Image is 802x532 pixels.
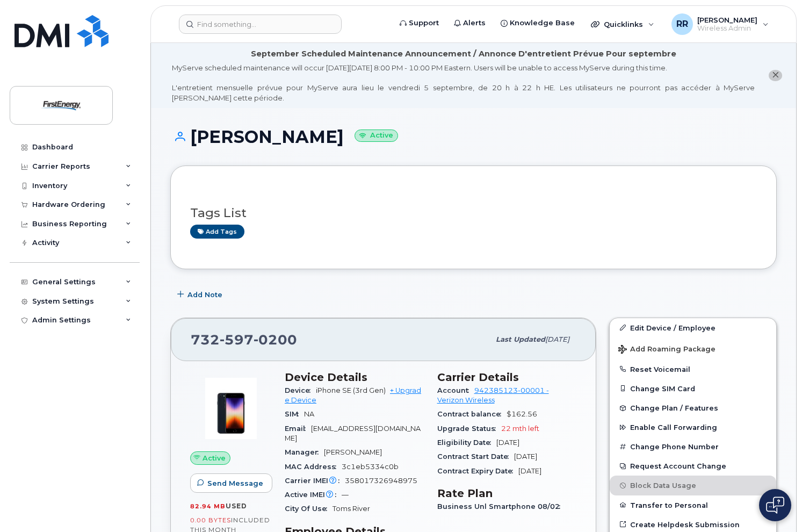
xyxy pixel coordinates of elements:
span: Manager [285,448,324,456]
span: Device [285,386,316,394]
span: Carrier IMEI [285,477,345,485]
button: Add Note [170,285,232,305]
span: Business Unl Smartphone 08/02 [437,502,566,511]
button: Change SIM Card [610,379,776,398]
span: Contract Expiry Date [437,467,518,475]
span: [DATE] [514,452,537,461]
button: Block Data Usage [610,476,776,495]
img: Open chat [766,497,784,514]
span: iPhone SE (3rd Gen) [316,386,386,394]
span: Email [285,425,311,433]
span: 358017326948975 [345,477,417,485]
button: Reset Voicemail [610,360,776,379]
span: 0200 [254,332,297,348]
span: Contract balance [437,410,507,418]
div: September Scheduled Maintenance Announcement / Annonce D'entretient Prévue Pour septembre [251,48,676,60]
span: SIM [285,410,304,418]
span: 732 [191,332,297,348]
span: [DATE] [545,335,569,343]
button: Change Phone Number [610,437,776,456]
span: [DATE] [496,438,519,447]
h3: Rate Plan [437,487,577,500]
a: Add tags [190,225,244,238]
span: Enable Call Forwarding [630,423,717,432]
img: image20231002-3703462-1angbar.jpeg [199,376,263,441]
span: 82.94 MB [190,502,226,510]
span: Upgrade Status [437,425,501,433]
h3: Carrier Details [437,371,577,384]
button: Send Message [190,473,272,493]
span: City Of Use [285,505,333,513]
span: [EMAIL_ADDRESS][DOMAIN_NAME] [285,425,421,442]
h3: Tags List [190,206,757,220]
button: Request Account Change [610,456,776,476]
div: MyServe scheduled maintenance will occur [DATE][DATE] 8:00 PM - 10:00 PM Eastern. Users will be u... [172,63,755,103]
span: Active IMEI [285,491,342,499]
span: 597 [220,332,254,348]
button: Change Plan / Features [610,398,776,418]
button: Add Roaming Package [610,337,776,360]
span: Add Roaming Package [618,345,716,355]
span: Toms River [333,505,370,513]
span: 3c1eb5334c0b [342,463,399,471]
a: 942385123-00001 - Verizon Wireless [437,386,549,404]
span: [PERSON_NAME] [324,448,382,456]
a: Edit Device / Employee [610,318,776,337]
h3: Device Details [285,371,424,384]
span: — [342,491,349,499]
span: Change Plan / Features [630,404,718,412]
span: used [226,502,247,510]
small: Active [355,130,398,142]
span: Eligibility Date [437,438,496,447]
span: MAC Address [285,463,342,471]
span: Active [203,453,226,463]
button: Enable Call Forwarding [610,418,776,437]
span: NA [304,410,314,418]
span: Send Message [207,478,263,488]
span: Add Note [187,290,222,300]
span: Contract Start Date [437,452,514,461]
button: Transfer to Personal [610,495,776,515]
h1: [PERSON_NAME] [170,127,777,146]
span: Account [437,386,474,394]
span: [DATE] [518,467,541,475]
span: Last updated [496,335,545,343]
button: close notification [769,70,782,81]
span: 22 mth left [501,425,539,433]
span: 0.00 Bytes [190,516,231,524]
span: $162.56 [507,410,537,418]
